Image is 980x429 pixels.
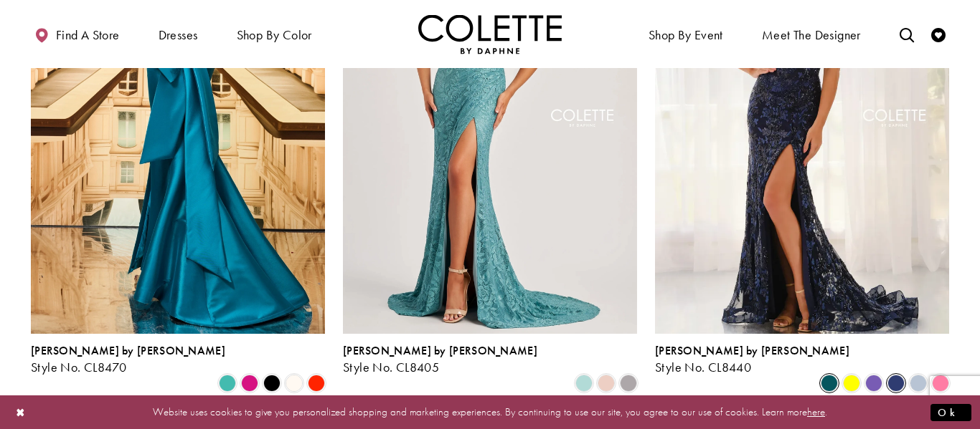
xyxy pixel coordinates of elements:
i: Black [263,375,281,392]
i: Violet [865,375,882,392]
img: Colette by Daphne [418,14,562,54]
span: Style No. CL8405 [343,359,439,375]
i: Smoke [620,375,637,392]
i: Spruce [821,375,838,392]
i: Yellow [843,375,860,392]
i: Ice Blue [910,375,927,392]
div: Colette by Daphne Style No. CL8405 [343,344,537,375]
i: Sea Glass [575,375,593,392]
div: Colette by Daphne Style No. CL8440 [655,344,849,375]
a: here [807,405,825,419]
span: Shop By Event [649,28,723,42]
span: [PERSON_NAME] by [PERSON_NAME] [655,343,849,358]
i: Cotton Candy [932,375,949,392]
a: Find a store [31,14,123,54]
p: Website uses cookies to give you personalized shopping and marketing experiences. By continuing t... [103,403,877,422]
i: Rose [598,375,615,392]
a: Toggle search [896,14,918,54]
i: Turquoise [219,375,236,392]
span: Shop By Event [645,14,727,54]
i: Diamond White [286,375,303,392]
span: Style No. CL8440 [655,359,751,375]
button: Close Dialog [9,400,33,425]
a: Visit Home Page [418,14,562,54]
span: Style No. CL8470 [31,359,126,375]
a: Check Wishlist [928,14,949,54]
span: Shop by color [237,28,312,42]
button: Submit Dialog [930,403,971,421]
i: Navy Blue [887,375,905,392]
div: Colette by Daphne Style No. CL8470 [31,344,225,375]
i: Scarlet [308,375,325,392]
i: Fuchsia [241,375,258,392]
span: Shop by color [233,14,316,54]
span: [PERSON_NAME] by [PERSON_NAME] [343,343,537,358]
span: Dresses [159,28,198,42]
span: [PERSON_NAME] by [PERSON_NAME] [31,343,225,358]
span: Find a store [56,28,120,42]
a: Meet the designer [758,14,864,54]
span: Meet the designer [762,28,861,42]
span: Dresses [155,14,202,54]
